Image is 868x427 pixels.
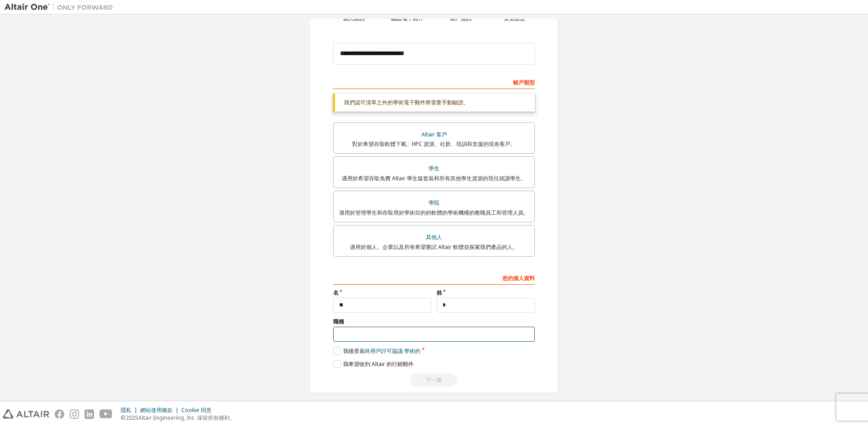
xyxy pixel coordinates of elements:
font: 最終用戶許可協議 [359,347,403,355]
font: 對於希望存取軟體下載、HPC 資源、社群、培訓和支援的現有客戶。 [352,140,516,148]
div: Read and acccept EULA to continue [333,373,535,387]
font: 適用於個人、企業以及所有希望嘗試 Altair 軟體並探索我們產品的人。 [350,243,518,251]
font: 學術的 [404,347,420,355]
img: youtube.svg [99,409,113,419]
font: 職稱 [333,318,344,325]
img: linkedin.svg [85,409,94,419]
font: 帳戶類型 [513,79,535,86]
font: 學院 [429,199,439,206]
font: 其他人 [426,233,442,241]
font: 名 [333,289,339,296]
img: instagram.svg [70,409,79,419]
font: 網站使用條款 [140,406,173,414]
font: Altair 客戶 [421,131,447,138]
img: altair_logo.svg [3,409,49,419]
font: Altair Engineering, Inc. 保留所有權利。 [138,414,235,422]
img: 牽牛星一號 [5,3,118,12]
img: facebook.svg [55,409,64,419]
font: 2025 [126,414,138,422]
font: 隱私 [121,406,132,414]
font: 您的個人資料 [502,274,535,282]
font: 適用於希望存取免費 Altair 學生版套裝和所有其他學生資源的現任就讀學生。 [342,174,526,182]
font: 我們認可清單之外的學術電子郵件將需要手動驗證。 [344,99,469,106]
font: 適用於管理學生和存取用於學術目的的軟體的學術機構的教職員工和管理人員。 [339,209,529,216]
font: 姓 [437,289,442,296]
font: 學生 [429,164,439,172]
font: Cookie 同意 [181,406,212,414]
font: © [121,414,126,422]
font: 我希望收到 Altair 的行銷郵件 [343,360,414,368]
font: 我接受 [343,347,359,355]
